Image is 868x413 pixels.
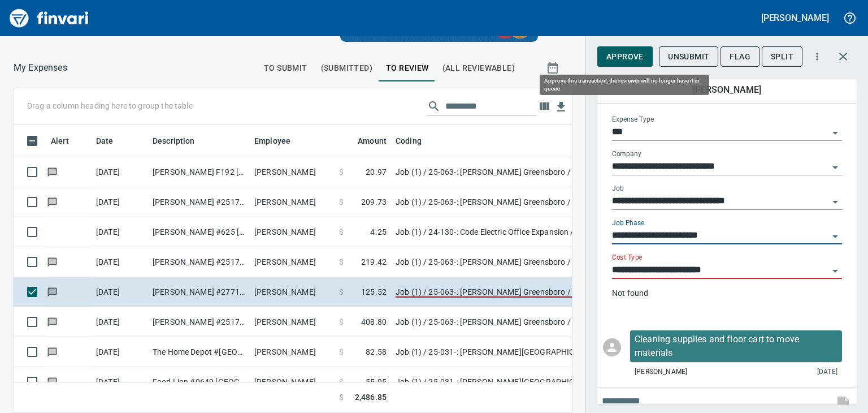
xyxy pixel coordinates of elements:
[391,367,674,397] td: Job (1) / 25-031-: [PERSON_NAME][GEOGRAPHIC_DATA] Main Building Renovation / 01.6103.: Meals & En...
[250,307,335,337] td: [PERSON_NAME]
[153,134,210,148] span: Description
[96,134,128,148] span: Date
[370,226,387,238] span: 4.25
[635,367,687,378] span: [PERSON_NAME]
[668,50,709,64] span: Unsubmit
[7,5,92,32] img: Finvari
[148,247,250,277] td: [PERSON_NAME] #2517 Mebane [GEOGRAPHIC_DATA]
[148,217,250,247] td: [PERSON_NAME] #625 [GEOGRAPHIC_DATA]
[612,151,641,158] label: Company
[148,307,250,337] td: [PERSON_NAME] #2517 Mebane [GEOGRAPHIC_DATA]
[827,125,843,141] button: Open
[51,134,69,148] span: Alert
[339,346,344,358] span: $
[27,100,193,111] p: Drag a column heading here to group the table
[250,217,335,247] td: [PERSON_NAME]
[339,316,344,328] span: $
[827,263,843,279] button: Open
[817,367,837,378] span: [DATE]
[46,348,58,355] span: Has messages
[339,166,344,178] span: $
[148,367,250,397] td: Food Lion #0649 [GEOGRAPHIC_DATA]
[391,157,674,187] td: Job (1) / 25-063-: [PERSON_NAME] Greensboro / 06.1000.: Rough Carpentry / 4: Materials
[92,337,148,367] td: [DATE]
[250,157,335,187] td: [PERSON_NAME]
[92,247,148,277] td: [DATE]
[366,166,387,178] span: 20.97
[536,98,553,115] button: Choose columns to display
[339,376,344,388] span: $
[391,337,674,367] td: Job (1) / 25-031-: [PERSON_NAME][GEOGRAPHIC_DATA] Renovation / 01.5105.: Temporary Protection / 4...
[553,98,570,115] button: Download Table
[339,286,344,298] span: $
[391,187,674,217] td: Job (1) / 25-063-: [PERSON_NAME] Greensboro / 06.1000.: Rough Carpentry / 4: Materials
[46,378,58,385] span: Has messages
[92,217,148,247] td: [DATE]
[391,277,674,307] td: Job (1) / 25-063-: [PERSON_NAME] Greensboro / 06.1000.: Rough Carpentry / 6: Other Construction Cost
[366,376,387,388] span: 55.95
[343,134,387,148] span: Amount
[396,134,436,148] span: Coding
[250,337,335,367] td: [PERSON_NAME]
[612,220,644,227] label: Job Phase
[250,247,335,277] td: [PERSON_NAME]
[46,198,58,205] span: Has messages
[396,134,422,148] span: Coding
[391,217,674,247] td: Job (1) / 24-130-: Code Electric Office Expansion / 01.3526.: Safety Equipment / Requirements / 4...
[96,134,114,148] span: Date
[659,46,718,67] button: Unsubmit
[442,61,515,75] span: (All Reviewable)
[827,194,843,210] button: Open
[612,255,643,261] label: Cost Type
[391,307,674,337] td: Job (1) / 25-063-: [PERSON_NAME] Greensboro / 01.7420.: Dumpsters / Waste Disposal / 5: Equipment
[771,50,793,64] span: Split
[827,229,843,244] button: Open
[612,117,654,123] label: Expense Type
[730,50,750,64] span: Flag
[250,277,335,307] td: [PERSON_NAME]
[339,226,344,238] span: $
[612,287,842,299] p: Not found
[46,258,58,265] span: Has messages
[153,134,195,148] span: Description
[762,46,802,67] button: Split
[536,54,572,81] button: Show transactions within a particular date range
[358,134,387,148] span: Amount
[361,316,387,328] span: 408.80
[827,160,843,175] button: Open
[254,134,305,148] span: Employee
[339,256,344,268] span: $
[92,157,148,187] td: [DATE]
[92,367,148,397] td: [DATE]
[264,61,307,75] span: To Submit
[92,187,148,217] td: [DATE]
[46,318,58,325] span: Has messages
[46,288,58,295] span: Has messages
[606,50,644,64] span: Approve
[92,307,148,337] td: [DATE]
[361,256,387,268] span: 219.42
[51,134,84,148] span: Alert
[635,333,837,360] p: Cleaning supplies and floor cart to move materials
[148,277,250,307] td: [PERSON_NAME] #2771 [GEOGRAPHIC_DATA] [GEOGRAPHIC_DATA]
[361,196,387,208] span: 209.73
[339,392,344,403] span: $
[612,186,624,192] label: Job
[250,187,335,217] td: [PERSON_NAME]
[761,12,829,24] h5: [PERSON_NAME]
[46,168,58,175] span: Has messages
[805,44,830,69] button: More
[14,61,67,75] p: My Expenses
[92,277,148,307] td: [DATE]
[148,337,250,367] td: The Home Depot #[GEOGRAPHIC_DATA]
[693,84,761,96] h5: [PERSON_NAME]
[391,247,674,277] td: Job (1) / 25-063-: [PERSON_NAME] Greensboro / 06.1000.: Rough Carpentry / 4: Materials
[597,46,653,67] button: Approve
[339,196,344,208] span: $
[355,392,387,403] span: 2,486.85
[758,9,832,27] button: [PERSON_NAME]
[148,157,250,187] td: [PERSON_NAME] F192 [GEOGRAPHIC_DATA] [GEOGRAPHIC_DATA]
[321,61,372,75] span: (Submitted)
[254,134,290,148] span: Employee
